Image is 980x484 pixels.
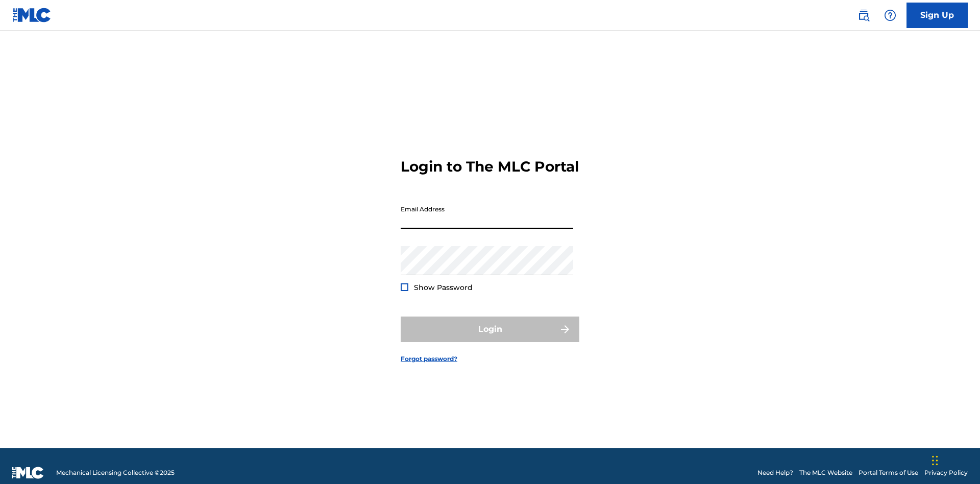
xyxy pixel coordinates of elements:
[853,5,874,26] a: Public Search
[401,354,457,364] a: Forgot password?
[12,467,44,479] img: logo
[56,468,175,477] span: Mechanical Licensing Collective © 2025
[932,445,938,476] div: Drag
[880,5,900,26] div: Help
[857,9,870,21] img: search
[414,283,473,292] span: Show Password
[924,468,968,477] a: Privacy Policy
[757,468,793,477] a: Need Help?
[884,9,896,21] img: help
[799,468,852,477] a: The MLC Website
[401,158,579,176] h3: Login to The MLC Portal
[906,3,968,28] a: Sign Up
[929,435,980,484] iframe: Chat Widget
[859,468,918,477] a: Portal Terms of Use
[12,8,52,22] img: MLC Logo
